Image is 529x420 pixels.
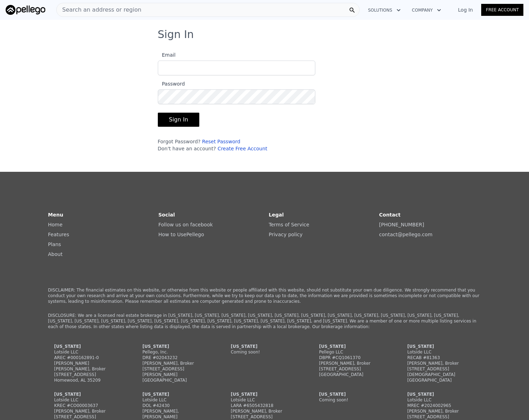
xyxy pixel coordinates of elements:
[6,5,45,15] img: Pellego
[231,344,298,349] div: [US_STATE]
[319,397,387,403] div: Coming soon!
[218,146,267,151] a: Create Free Account
[269,222,309,227] a: Terms of Service
[158,61,315,75] input: Email
[54,414,122,420] div: [STREET_ADDRESS]
[407,408,475,414] div: [PERSON_NAME], Broker
[407,397,475,403] div: Lotside LLC
[54,403,122,408] div: KREC #CO00003637
[158,81,185,87] span: Password
[379,232,433,237] a: contact@pellego.com
[202,139,240,144] a: Reset Password
[142,344,210,349] div: [US_STATE]
[54,408,122,414] div: [PERSON_NAME], Broker
[319,344,387,349] div: [US_STATE]
[142,361,210,366] div: [PERSON_NAME], Broker
[57,6,141,14] span: Search an address or region
[159,222,213,227] a: Follow us on facebook
[142,366,210,377] div: [STREET_ADDRESS][PERSON_NAME]
[407,355,475,361] div: RECAB #81363
[142,377,210,383] div: [GEOGRAPHIC_DATA]
[48,212,63,218] strong: Menu
[407,344,475,349] div: [US_STATE]
[319,355,387,361] div: DBPR #CQ1061370
[231,403,298,408] div: LARA #6505432818
[407,349,475,355] div: Lotside LLC
[407,361,475,366] div: [PERSON_NAME], Broker
[54,349,122,355] div: Lotside LLC
[379,222,424,227] a: [PHONE_NUMBER]
[231,408,298,414] div: [PERSON_NAME], Broker
[158,89,315,104] input: Password
[158,113,200,127] button: Sign In
[407,403,475,408] div: MREC #2024002965
[54,397,122,403] div: Lotside LLC
[379,212,401,218] strong: Contact
[319,366,387,372] div: [STREET_ADDRESS]
[407,391,475,397] div: [US_STATE]
[54,361,122,372] div: [PERSON_NAME] [PERSON_NAME], Broker
[54,372,122,377] div: [STREET_ADDRESS]
[159,212,175,218] strong: Social
[142,355,210,361] div: DRE #02043232
[319,361,387,366] div: [PERSON_NAME], Broker
[269,212,284,218] strong: Legal
[319,372,387,377] div: [GEOGRAPHIC_DATA]
[54,344,122,349] div: [US_STATE]
[54,355,122,361] div: AREC #000162891-0
[142,391,210,397] div: [US_STATE]
[362,4,406,17] button: Solutions
[319,349,387,355] div: Pellego LLC
[406,4,447,17] button: Company
[142,349,210,355] div: Pellego, Inc.
[319,391,387,397] div: [US_STATE]
[450,6,481,13] a: Log In
[159,232,204,237] a: How to UsePellego
[158,138,315,152] div: Forgot Password? Don't have an account?
[48,313,481,330] p: DISCLOSURE: We are a licensed real estate brokerage in [US_STATE], [US_STATE], [US_STATE], [US_ST...
[231,414,298,420] div: [STREET_ADDRESS]
[158,52,176,58] span: Email
[269,232,303,237] a: Privacy policy
[54,391,122,397] div: [US_STATE]
[481,4,523,16] a: Free Account
[142,403,210,408] div: DOL #42430
[407,377,475,383] div: [GEOGRAPHIC_DATA]
[48,242,61,247] a: Plans
[142,408,210,420] div: [PERSON_NAME], [PERSON_NAME]
[48,232,69,237] a: Features
[48,251,63,257] a: About
[158,28,372,41] h3: Sign In
[407,366,475,377] div: [STREET_ADDRESS][DEMOGRAPHIC_DATA]
[231,397,298,403] div: Lotside LLC
[48,222,63,227] a: Home
[48,287,481,304] p: DISCLAIMER: The financial estimates on this website, or otherwise from this website or people aff...
[231,349,298,355] div: Coming soon!
[142,397,210,403] div: Lotside LLC
[231,391,298,397] div: [US_STATE]
[54,377,122,383] div: Homewood, AL 35209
